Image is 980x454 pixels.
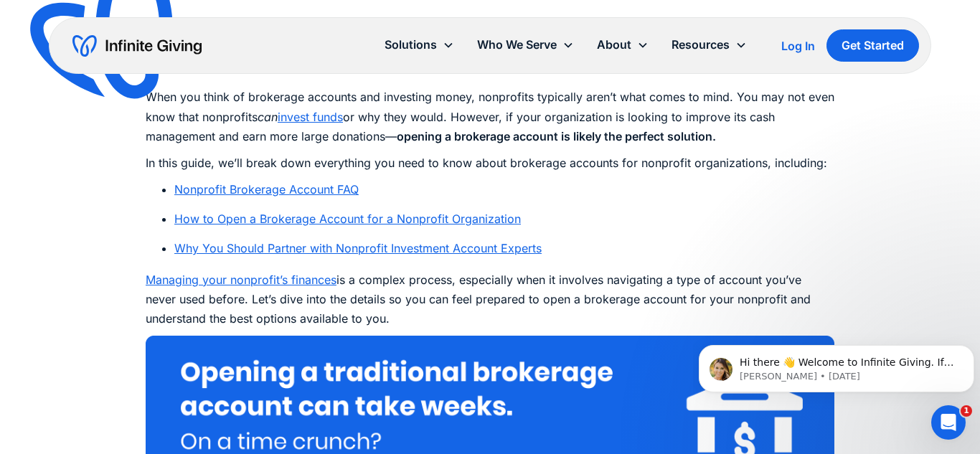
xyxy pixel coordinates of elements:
[146,273,336,287] a: Managing your nonprofit’s finances
[585,29,660,60] div: About
[174,212,521,226] a: How to Open a Brokerage Account for a Nonprofit Organization
[826,29,919,62] a: Get Started
[660,29,758,60] div: Resources
[373,29,466,60] div: Solutions
[278,110,343,124] a: invest funds
[961,405,972,417] span: 1
[781,40,815,52] div: Log In
[146,88,834,146] p: When you think of brokerage accounts and investing money, nonprofits typically aren’t what comes ...
[693,315,980,415] iframe: Intercom notifications message
[597,35,631,55] div: About
[477,35,557,55] div: Who We Serve
[72,34,202,57] a: home
[146,153,834,173] p: In this guide, we’ll break down everything you need to know about brokerage accounts for nonprofi...
[258,110,278,124] em: can
[781,37,815,55] a: Log In
[931,405,966,440] iframe: Intercom live chat
[174,182,359,197] a: Nonprofit Brokerage Account FAQ
[397,129,716,143] strong: opening a brokerage account is likely the perfect solution.
[174,241,542,255] a: Why You Should Partner with Nonprofit Investment Account Experts
[466,29,585,60] div: Who We Serve
[385,35,437,55] div: Solutions
[146,270,834,329] p: is a complex process, especially when it involves navigating a type of account you’ve never used ...
[672,35,730,55] div: Resources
